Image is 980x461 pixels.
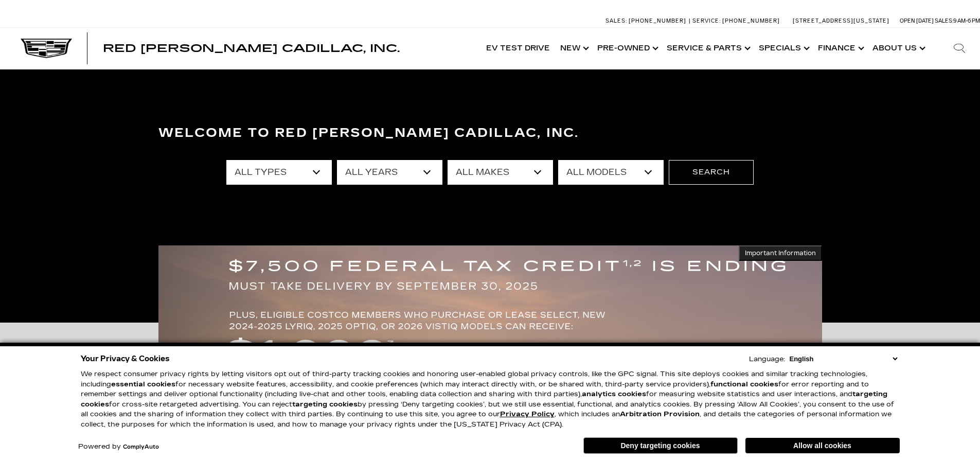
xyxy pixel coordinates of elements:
[448,160,553,185] select: Filter by make
[745,438,900,453] button: Allow all cookies
[953,17,980,24] span: 9 AM-6 PM
[592,28,662,69] a: Pre-Owned
[21,39,72,58] img: Cadillac Dark Logo with Cadillac White Text
[582,390,646,398] strong: analytics cookies
[710,380,778,388] strong: functional cookies
[605,17,627,24] span: Sales:
[662,28,754,69] a: Service & Parts
[78,444,159,450] div: Powered by
[754,28,813,69] a: Specials
[123,444,159,450] a: ComplyAuto
[337,160,442,185] select: Filter by year
[793,17,889,24] a: [STREET_ADDRESS][US_STATE]
[81,351,170,366] span: Your Privacy & Cookies
[81,369,900,430] p: We respect consumer privacy rights by letting visitors opt out of third-party tracking cookies an...
[555,28,592,69] a: New
[692,17,721,24] span: Service:
[481,28,555,69] a: EV Test Drive
[739,245,822,261] button: Important Information
[605,18,689,24] a: Sales: [PHONE_NUMBER]
[111,380,175,388] strong: essential cookies
[500,410,555,418] a: Privacy Policy
[629,17,686,24] span: [PHONE_NUMBER]
[583,437,738,454] button: Deny targeting cookies
[669,160,754,185] button: Search
[558,160,664,185] select: Filter by model
[745,249,816,257] span: Important Information
[749,356,785,363] div: Language:
[935,17,953,24] span: Sales:
[867,28,929,69] a: About Us
[722,17,780,24] span: [PHONE_NUMBER]
[292,400,358,409] strong: targeting cookies
[787,354,900,364] select: Language Select
[813,28,867,69] a: Finance
[900,17,934,24] span: Open [DATE]
[620,410,700,418] strong: Arbitration Provision
[158,123,822,144] h3: Welcome to Red [PERSON_NAME] Cadillac, Inc.
[689,18,782,24] a: Service: [PHONE_NUMBER]
[81,390,887,409] strong: targeting cookies
[103,43,400,54] a: Red [PERSON_NAME] Cadillac, Inc.
[103,42,400,55] span: Red [PERSON_NAME] Cadillac, Inc.
[226,160,332,185] select: Filter by type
